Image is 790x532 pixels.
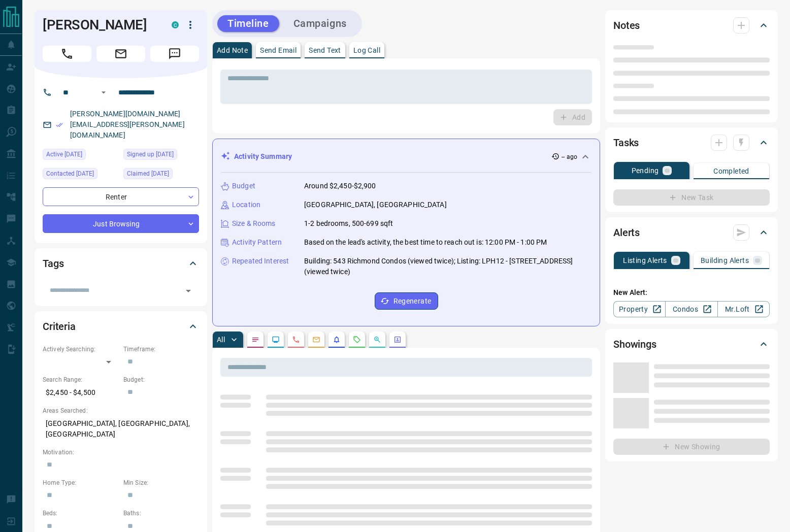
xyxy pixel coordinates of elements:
[123,168,199,182] div: Mon Oct 13 2025
[46,169,94,179] span: Contacted [DATE]
[43,345,118,354] p: Actively Searching:
[623,257,667,264] p: Listing Alerts
[43,448,199,457] p: Motivation:
[717,301,770,317] a: Mr.Loft
[613,135,639,151] h2: Tasks
[221,147,591,166] div: Activity Summary-- ago
[127,169,169,179] span: Claimed [DATE]
[43,415,199,443] p: [GEOGRAPHIC_DATA], [GEOGRAPHIC_DATA], [GEOGRAPHIC_DATA]
[353,336,361,344] svg: Requests
[123,509,199,518] p: Baths:
[43,384,118,401] p: $2,450 - $4,500
[43,149,118,163] div: Mon Oct 13 2025
[43,255,63,272] h2: Tags
[701,257,749,264] p: Building Alerts
[613,13,770,38] div: Notes
[97,86,110,98] button: Open
[56,121,63,128] svg: Email Verified
[123,345,199,354] p: Timeframe:
[613,224,640,241] h2: Alerts
[562,152,577,161] p: -- ago
[251,336,259,344] svg: Notes
[353,47,380,54] p: Log Call
[613,301,666,317] a: Property
[304,199,447,210] p: [GEOGRAPHIC_DATA], [GEOGRAPHIC_DATA]
[181,284,195,298] button: Open
[217,336,225,343] p: All
[613,332,770,356] div: Showings
[43,314,199,339] div: Criteria
[304,237,547,248] p: Based on the lead's activity, the best time to reach out is: 12:00 PM - 1:00 PM
[393,336,402,344] svg: Agent Actions
[217,47,248,54] p: Add Note
[43,187,199,206] div: Renter
[283,15,357,32] button: Campaigns
[304,218,393,229] p: 1-2 bedrooms, 500-699 sqft
[127,149,174,159] span: Signed up [DATE]
[272,336,280,344] svg: Lead Browsing Activity
[232,218,276,229] p: Size & Rooms
[373,336,381,344] svg: Opportunities
[123,149,199,163] div: Mon Oct 13 2025
[43,509,118,518] p: Beds:
[613,17,640,34] h2: Notes
[232,256,289,267] p: Repeated Interest
[43,406,199,415] p: Areas Searched:
[713,168,749,175] p: Completed
[43,318,76,335] h2: Criteria
[234,151,292,162] p: Activity Summary
[217,15,279,32] button: Timeline
[260,47,297,54] p: Send Email
[304,256,591,277] p: Building: 543 Richmond Condos (viewed twice); Listing: LPH12 - [STREET_ADDRESS] (viewed twice)
[613,220,770,245] div: Alerts
[665,301,717,317] a: Condos
[172,21,179,28] div: condos.ca
[613,336,656,352] h2: Showings
[333,336,341,344] svg: Listing Alerts
[123,375,199,384] p: Budget:
[613,130,770,155] div: Tasks
[312,336,320,344] svg: Emails
[96,46,145,62] span: Email
[43,375,118,384] p: Search Range:
[232,199,260,210] p: Location
[150,46,199,62] span: Message
[43,168,118,182] div: Mon Oct 13 2025
[46,149,82,159] span: Active [DATE]
[43,214,199,233] div: Just Browsing
[43,478,118,487] p: Home Type:
[43,17,156,33] h1: [PERSON_NAME]
[304,181,376,191] p: Around $2,450-$2,900
[123,478,199,487] p: Min Size:
[232,237,282,248] p: Activity Pattern
[43,251,199,276] div: Tags
[309,47,341,54] p: Send Text
[70,110,185,139] a: [PERSON_NAME][DOMAIN_NAME][EMAIL_ADDRESS][PERSON_NAME][DOMAIN_NAME]
[232,181,255,191] p: Budget
[613,287,770,298] p: New Alert:
[632,167,659,174] p: Pending
[375,292,438,310] button: Regenerate
[43,46,91,62] span: Call
[292,336,300,344] svg: Calls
